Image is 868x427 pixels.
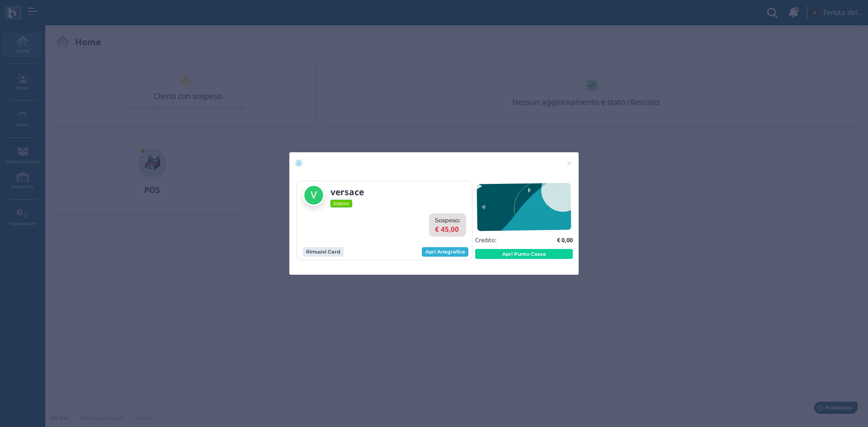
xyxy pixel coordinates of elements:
[566,158,573,169] span: ×
[303,184,325,206] img: versace
[303,184,392,207] a: versace Esterno
[330,186,364,198] b: versace
[435,225,459,234] b: € 45,00
[422,247,468,257] a: Apri Anagrafica
[303,247,344,257] button: Rimuovi Card
[330,200,353,207] span: Esterno
[27,7,60,14] span: Assistenza
[435,216,460,225] label: Sospeso:
[557,236,573,244] b: € 0,00
[475,237,496,243] h5: Credito:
